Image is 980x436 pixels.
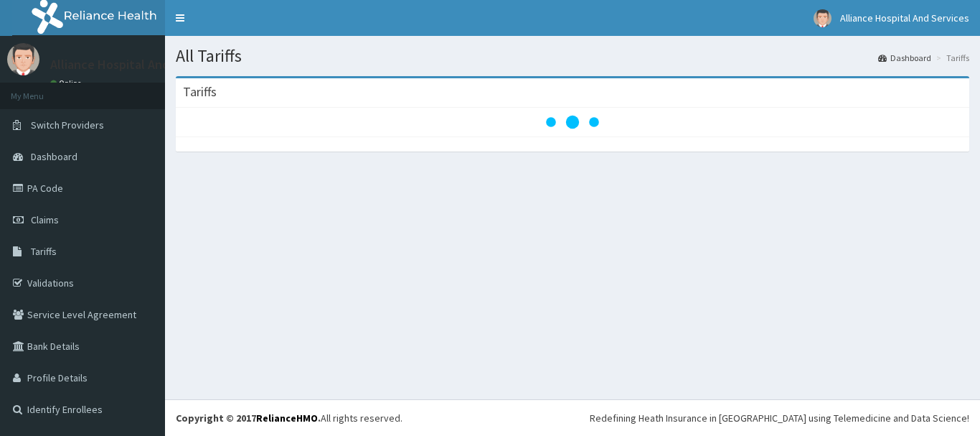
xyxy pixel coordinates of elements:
[878,52,931,64] a: Dashboard
[31,119,104,131] span: Switch Providers
[31,213,59,226] span: Claims
[7,43,39,75] img: User Image
[165,399,980,436] footer: All rights reserved.
[840,11,969,24] span: Alliance Hospital And Services
[256,412,318,425] a: RelianceHMO
[933,52,969,64] li: Tariffs
[176,47,969,65] h1: All Tariffs
[31,245,57,258] span: Tariffs
[544,93,601,151] svg: audio-loading
[814,9,831,27] img: User Image
[50,58,220,71] p: Alliance Hospital And Services
[590,411,969,425] div: Redefining Heath Insurance in [GEOGRAPHIC_DATA] using Telemedicine and Data Science!
[176,412,321,425] strong: Copyright © 2017 .
[31,150,77,163] span: Dashboard
[50,78,85,88] a: Online
[183,85,217,98] h3: Tariffs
